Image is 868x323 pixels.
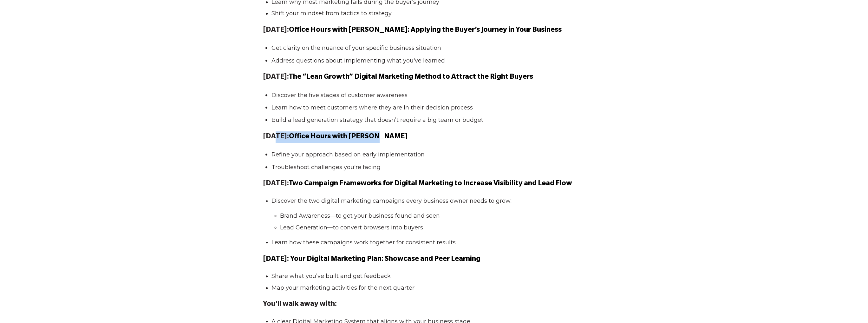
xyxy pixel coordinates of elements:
li: Share what you’ve built and get feedback [271,272,602,280]
span: Brand Awareness—to get your business found and seen [280,212,440,219]
span: Two Campaign Frameworks for Digital Marketing to Increase Visibility and Lead Flow [289,180,572,188]
span: Lead Generation—to convert browsers into buyers [280,224,423,231]
strong: [DATE]: [263,27,562,34]
strong: [DATE]: [263,180,572,188]
span: The “Lean Growth” Digital Marketing Method to Attract the Right Buyers [289,74,533,81]
span: Office Hours with [PERSON_NAME] [289,133,408,141]
strong: [DATE]: [263,133,408,141]
span: Get clarity on the nuance of your specific business situation [271,44,441,51]
span: Discover the five stages of customer awareness [271,92,408,99]
span: Refine your approach based on early implementation [271,151,425,158]
span: Address questions about implementing what you've learned [271,57,445,64]
span: Troubleshoot challenges you're facing [271,164,381,171]
li: Map your marketing activities for the next quarter [271,284,602,292]
span: Learn how these campaigns work together for consistent results [271,239,456,246]
iframe: Chat Widget [836,293,868,323]
span: Office Hours with [PERSON_NAME]: Applying the Buyer’s Journey in Your Business [289,27,562,34]
span: Learn how to meet customers where they are in their decision process [271,104,473,111]
span: Build a lead generation strategy that doesn’t require a big team or budget [271,116,483,123]
span: Discover the two digital marketing campaigns every business owner needs to grow: [271,197,512,204]
strong: [DATE]: [263,74,533,81]
span: [DATE]: Your Digital Marketing Plan: Showcase and Peer Learning [263,256,480,263]
li: Shift your mindset from tactics to strategy [271,10,602,17]
strong: You'll walk away with: [263,301,337,308]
